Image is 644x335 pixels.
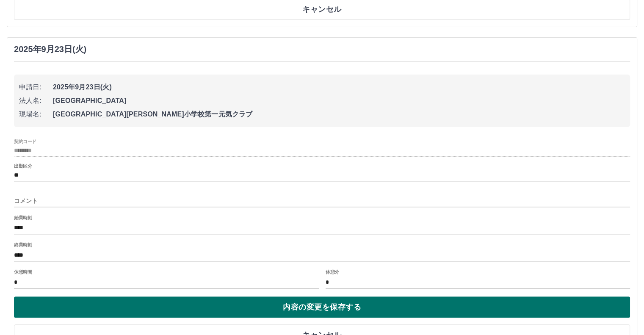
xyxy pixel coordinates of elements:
label: 出勤区分 [14,163,32,169]
h3: 2025年9月23日(火) [14,44,86,54]
span: 法人名: [19,96,53,106]
span: [GEOGRAPHIC_DATA] [53,96,625,106]
span: 2025年9月23日(火) [53,82,625,92]
button: 内容の変更を保存する [14,296,630,318]
label: 契約コード [14,138,36,144]
label: 休憩時間 [14,269,32,275]
label: 休憩分 [326,269,339,275]
label: 始業時刻 [14,214,32,221]
span: 現場名: [19,109,53,119]
span: 申請日: [19,82,53,92]
label: 終業時刻 [14,242,32,248]
span: [GEOGRAPHIC_DATA][PERSON_NAME]小学校第一元気クラブ [53,109,625,119]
